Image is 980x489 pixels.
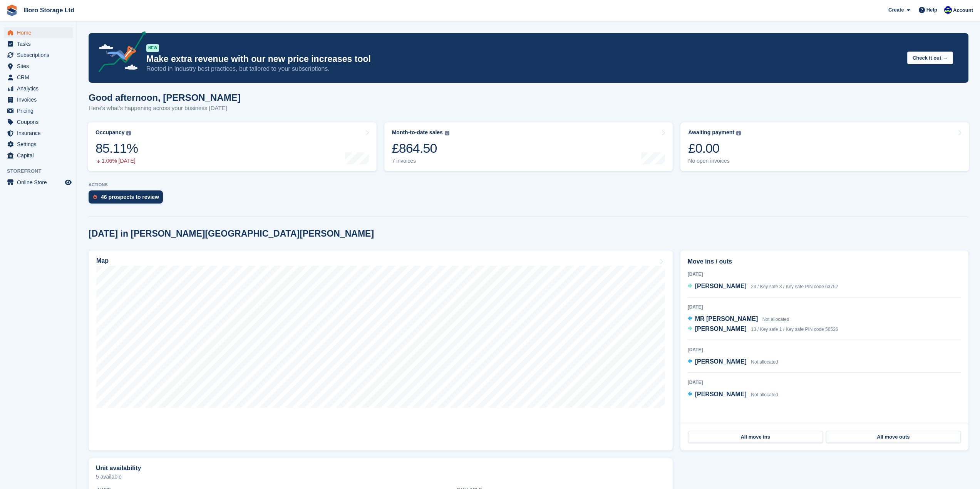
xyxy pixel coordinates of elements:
[736,131,741,135] img: icon-info-grey-7440780725fd019a000dd9b08b2336e03edf1995a4989e88bcd33f0948082b44.svg
[17,105,63,116] span: Pricing
[17,61,63,72] span: Sites
[4,50,73,60] a: menu
[64,178,73,187] a: Preview store
[96,465,141,472] h2: Unit availability
[688,390,778,400] a: [PERSON_NAME] Not allocated
[4,105,73,116] a: menu
[384,122,673,171] a: Month-to-date sales £864.50 7 invoices
[101,194,159,200] div: 46 prospects to review
[4,38,73,49] a: menu
[96,474,665,479] p: 5 available
[95,158,138,164] div: 1.06% [DATE]
[17,83,63,94] span: Analytics
[4,94,73,105] a: menu
[826,431,961,443] a: All move outs
[953,7,973,14] span: Account
[392,129,443,136] div: Month-to-date sales
[688,271,961,278] div: [DATE]
[688,257,961,266] h2: Move ins / outs
[4,128,73,139] a: menu
[695,358,747,365] span: [PERSON_NAME]
[688,140,741,156] div: £0.00
[695,315,758,322] span: MR [PERSON_NAME]
[17,50,63,60] span: Subscriptions
[751,327,838,332] span: 13 / Key safe 1 / Key safe PIN code 56526
[4,139,73,150] a: menu
[688,357,778,367] a: [PERSON_NAME] Not allocated
[392,158,449,164] div: 7 invoices
[688,282,838,292] a: [PERSON_NAME] 23 / Key safe 3 / Key safe PIN code 63752
[680,122,969,171] a: Awaiting payment £0.00 No open invoices
[4,83,73,94] a: menu
[695,325,747,332] span: [PERSON_NAME]
[4,61,73,72] a: menu
[926,6,937,14] span: Help
[17,128,63,139] span: Insurance
[392,140,449,156] div: £864.50
[688,304,961,310] div: [DATE]
[7,167,77,175] span: Storefront
[688,379,961,386] div: [DATE]
[92,31,146,75] img: price-adjustments-announcement-icon-8257ccfd72463d97f412b2fc003d46551f7dbcb40ab6d574587a9cd5c0d94...
[126,131,131,135] img: icon-info-grey-7440780725fd019a000dd9b08b2336e03edf1995a4989e88bcd33f0948082b44.svg
[17,72,63,83] span: CRM
[88,122,377,171] a: Occupancy 85.11% 1.06% [DATE]
[688,346,961,353] div: [DATE]
[146,65,901,73] p: Rooted in industry best practices, but tailored to your subscriptions.
[89,190,167,207] a: 46 prospects to review
[17,117,63,127] span: Coupons
[4,117,73,127] a: menu
[96,257,109,264] h2: Map
[17,94,63,105] span: Invoices
[695,283,747,289] span: [PERSON_NAME]
[4,27,73,38] a: menu
[89,104,241,113] p: Here's what's happening across your business [DATE]
[21,4,77,17] a: Boro Storage Ltd
[4,177,73,188] a: menu
[95,129,124,136] div: Occupancy
[4,150,73,161] a: menu
[751,284,838,289] span: 23 / Key safe 3 / Key safe PIN code 63752
[17,177,63,188] span: Online Store
[907,52,953,64] button: Check it out →
[17,139,63,150] span: Settings
[688,158,741,164] div: No open invoices
[89,229,374,239] h2: [DATE] in [PERSON_NAME][GEOGRAPHIC_DATA][PERSON_NAME]
[17,38,63,49] span: Tasks
[445,131,449,135] img: icon-info-grey-7440780725fd019a000dd9b08b2336e03edf1995a4989e88bcd33f0948082b44.svg
[146,53,901,65] p: Make extra revenue with our new price increases tool
[688,324,838,334] a: [PERSON_NAME] 13 / Key safe 1 / Key safe PIN code 56526
[751,392,778,397] span: Not allocated
[944,6,952,14] img: Tobie Hillier
[4,72,73,83] a: menu
[89,182,968,187] p: ACTIONS
[17,150,63,161] span: Capital
[93,195,97,199] img: prospect-51fa495bee0391a8d652442698ab0144808aea92771e9ea1ae160a38d050c398.svg
[95,140,138,156] div: 85.11%
[17,27,63,38] span: Home
[688,314,789,324] a: MR [PERSON_NAME] Not allocated
[695,391,747,397] span: [PERSON_NAME]
[688,431,823,443] a: All move ins
[6,5,18,16] img: stora-icon-8386f47178a22dfd0bd8f6a31ec36ba5ce8667c1dd55bd0f319d3a0aa187defe.svg
[89,250,673,451] a: Map
[888,6,904,14] span: Create
[89,92,241,103] h1: Good afternoon, [PERSON_NAME]
[762,317,789,322] span: Not allocated
[688,129,734,136] div: Awaiting payment
[146,44,159,52] div: NEW
[751,359,778,365] span: Not allocated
